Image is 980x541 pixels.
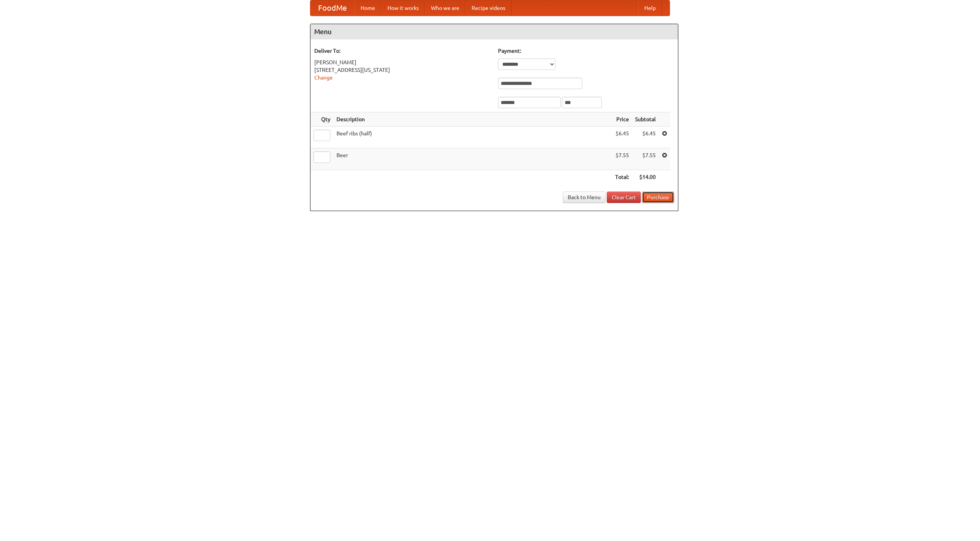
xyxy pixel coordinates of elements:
[607,192,641,203] a: Clear Cart
[314,58,490,66] div: [PERSON_NAME]
[333,112,612,127] th: Description
[632,170,659,184] th: $14.00
[314,66,490,74] div: [STREET_ADDRESS][US_STATE]
[333,148,612,170] td: Beer
[632,148,659,170] td: $7.55
[425,0,465,16] a: Who we are
[612,127,632,148] td: $6.45
[465,0,511,16] a: Recipe videos
[333,127,612,148] td: Beef ribs (half)
[563,192,606,203] a: Back to Menu
[642,192,674,203] button: Purchase
[498,47,674,55] h5: Payment:
[381,0,425,16] a: How it works
[310,24,678,39] h4: Menu
[638,0,662,16] a: Help
[612,112,632,127] th: Price
[354,0,381,16] a: Home
[310,0,354,16] a: FoodMe
[314,75,333,81] a: Change
[612,170,632,184] th: Total:
[632,112,659,127] th: Subtotal
[310,112,333,127] th: Qty
[612,148,632,170] td: $7.55
[314,47,490,55] h5: Deliver To:
[632,127,659,148] td: $6.45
